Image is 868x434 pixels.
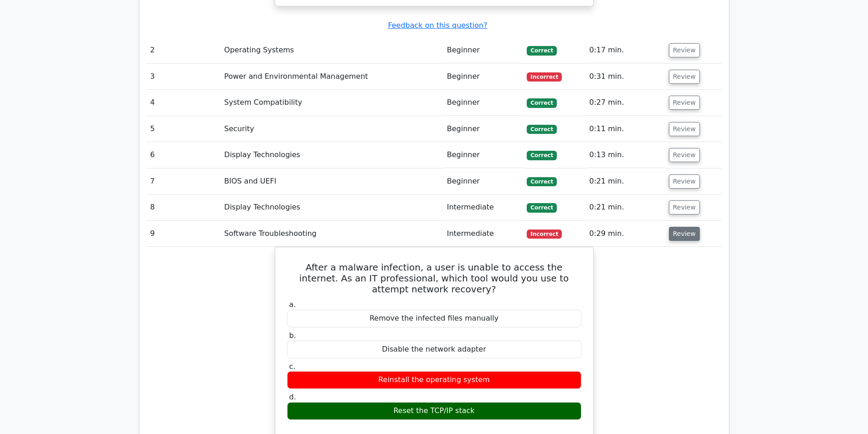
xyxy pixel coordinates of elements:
span: Correct [527,177,556,186]
div: Reinstall the operating system [287,371,581,389]
td: 7 [147,168,221,194]
div: Remove the infected files manually [287,310,581,327]
td: 4 [147,90,221,116]
td: Intermediate [443,194,524,220]
td: Operating Systems [221,37,443,63]
span: Correct [527,125,556,134]
span: b. [289,331,296,340]
td: 5 [147,116,221,142]
td: 6 [147,142,221,168]
td: Beginner [443,116,524,142]
div: Reset the TCP/IP stack [287,402,581,420]
button: Review [669,174,700,189]
td: Display Technologies [221,194,443,220]
td: 0:31 min. [586,64,665,90]
button: Review [669,148,700,162]
span: Incorrect [527,230,562,239]
td: Power and Environmental Management [221,64,443,90]
td: 3 [147,64,221,90]
div: Disable the network adapter [287,341,581,358]
td: BIOS and UEFI [221,168,443,194]
td: Software Troubleshooting [221,221,443,247]
span: Correct [527,151,556,160]
h5: After a malware infection, a user is unable to access the internet. As an IT professional, which ... [286,262,582,295]
td: 8 [147,194,221,220]
span: d. [289,393,296,401]
button: Review [669,227,700,241]
td: System Compatibility [221,90,443,116]
button: Review [669,122,700,136]
span: Correct [527,203,556,212]
span: c. [289,362,296,371]
td: 0:13 min. [586,142,665,168]
td: 0:29 min. [586,221,665,247]
span: a. [289,300,296,309]
td: Security [221,116,443,142]
td: 0:17 min. [586,37,665,63]
td: Beginner [443,168,524,194]
td: Beginner [443,64,524,90]
td: 0:11 min. [586,116,665,142]
td: 2 [147,37,221,63]
td: 0:21 min. [586,194,665,220]
span: Correct [527,46,556,55]
button: Review [669,43,700,57]
button: Review [669,96,700,110]
td: 0:21 min. [586,168,665,194]
td: Display Technologies [221,142,443,168]
span: Correct [527,98,556,107]
td: Beginner [443,90,524,116]
td: Beginner [443,142,524,168]
td: 9 [147,221,221,247]
a: Feedback on this question? [388,21,487,30]
span: Incorrect [527,72,562,82]
td: 0:27 min. [586,90,665,116]
td: Intermediate [443,221,524,247]
button: Review [669,70,700,84]
button: Review [669,200,700,214]
td: Beginner [443,37,524,63]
